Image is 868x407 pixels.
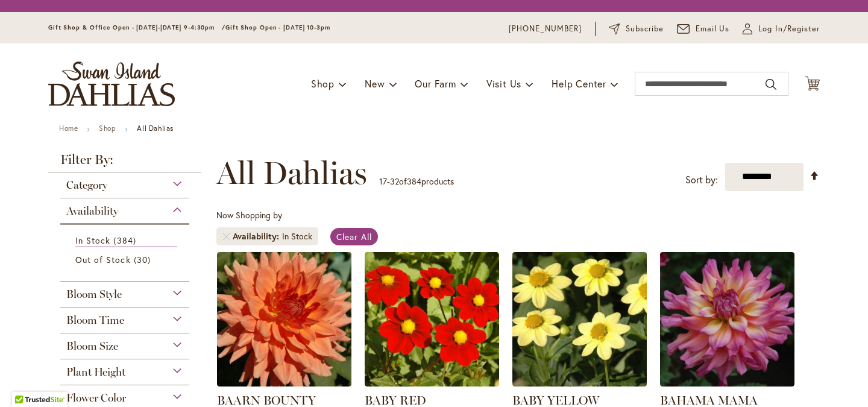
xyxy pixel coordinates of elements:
span: In Stock [75,235,110,246]
img: Bahama Mama [660,252,794,386]
a: Baarn Bounty [217,377,351,389]
span: All Dahlias [216,155,367,191]
a: Clear All [330,228,378,245]
span: 384 [113,234,139,247]
a: Subscribe [609,23,664,35]
span: Availability [66,204,118,218]
strong: All Dahlias [137,124,174,133]
span: Bloom Size [66,339,118,353]
span: Bloom Time [66,314,124,327]
a: Out of Stock 30 [75,253,177,266]
span: Category [66,178,107,192]
a: Remove Availability In Stock [222,233,230,240]
img: BABY YELLOW [512,252,647,386]
span: Help Center [552,77,606,90]
img: BABY RED [365,252,499,386]
a: Log In/Register [743,23,820,35]
a: In Stock 384 [75,234,177,247]
a: Email Us [677,23,730,35]
span: Bloom Style [66,288,122,301]
span: Now Shopping by [216,209,282,221]
span: Shop [311,77,335,90]
a: Shop [99,124,116,133]
span: 17 [379,175,387,187]
span: Log In/Register [758,23,820,35]
span: Plant Height [66,365,125,379]
strong: Filter By: [48,153,201,172]
a: BABY YELLOW [512,377,647,389]
span: Availability [233,230,282,242]
span: 30 [134,253,154,266]
span: Subscribe [626,23,664,35]
span: Out of Stock [75,254,131,265]
span: Email Us [696,23,730,35]
span: Flower Color [66,391,126,405]
span: 384 [407,175,421,187]
span: New [365,77,385,90]
span: Clear All [336,231,372,242]
a: Bahama Mama [660,377,794,389]
label: Sort by: [685,169,718,191]
span: 32 [390,175,399,187]
p: - of products [379,172,454,191]
span: Gift Shop & Office Open - [DATE]-[DATE] 9-4:30pm / [48,24,225,31]
span: Gift Shop Open - [DATE] 10-3pm [225,24,330,31]
a: BABY RED [365,377,499,389]
a: [PHONE_NUMBER] [509,23,582,35]
div: In Stock [282,230,312,242]
span: Our Farm [415,77,456,90]
a: Home [59,124,78,133]
img: Baarn Bounty [217,252,351,386]
a: store logo [48,62,175,106]
span: Visit Us [486,77,521,90]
